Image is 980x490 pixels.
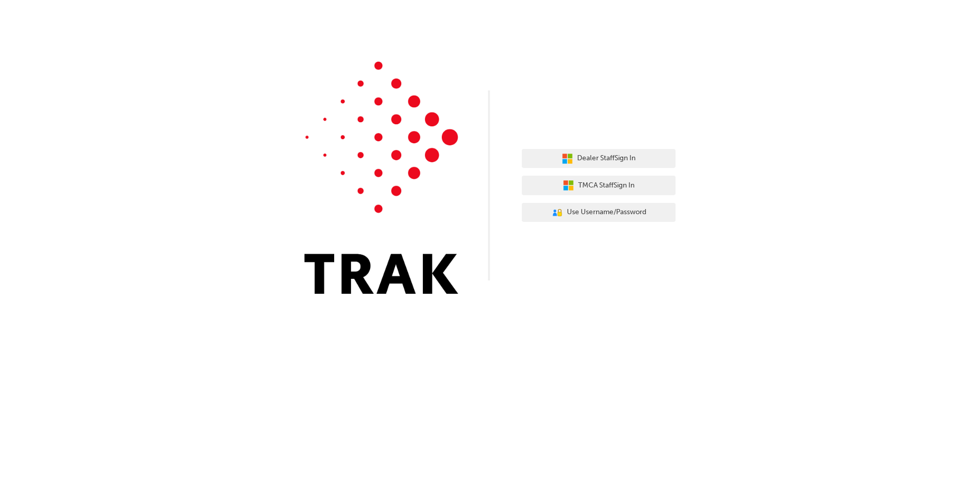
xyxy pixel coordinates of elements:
span: Dealer Staff Sign In [577,153,636,164]
span: TMCA Staff Sign In [578,180,635,192]
span: Use Username/Password [567,206,646,218]
button: Use Username/Password [522,203,676,222]
button: TMCA StaffSign In [522,176,676,195]
img: Trak [304,62,458,294]
button: Dealer StaffSign In [522,149,676,168]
